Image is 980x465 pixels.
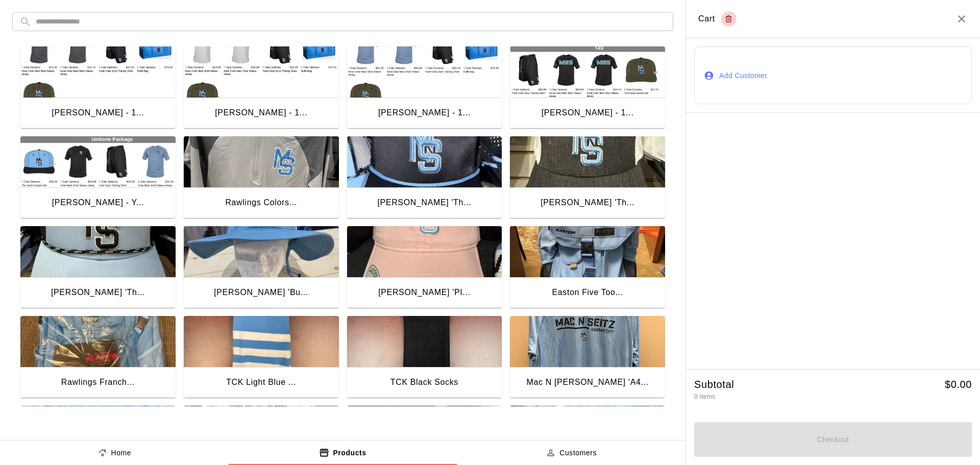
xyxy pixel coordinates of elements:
button: Mac N Seitz - 14U Fall Uniform[PERSON_NAME] - 1... [510,46,665,130]
button: Mac N Seitz - Youth Uniform (Fall)[PERSON_NAME] - Y... [20,136,176,220]
button: Mac N Seitz - 17U Fall Uniform[PERSON_NAME] - 1... [20,46,176,130]
img: Mac N Seitz 'The Game' Blue Rope Trucker [20,226,176,277]
img: Mac N Seitz 'PINK' The Game Hat [347,226,502,277]
div: Easton Five Too... [552,286,623,299]
div: [PERSON_NAME] - 1... [215,106,307,119]
div: TCK Light Blue ... [226,376,296,389]
p: Home [111,448,132,458]
img: Rawlings Strength T-Shirt [184,406,339,457]
div: Cart [698,11,737,27]
img: Rawlings Short Sleeve Cage Jacket [347,406,502,457]
div: [PERSON_NAME] 'PI... [378,286,470,299]
button: Close [955,13,968,25]
div: [PERSON_NAME] - 1... [378,106,471,119]
button: Rawlings Franchise 2 BackpackRawlings Franch... [20,316,176,400]
div: [PERSON_NAME] - 1... [52,106,144,119]
div: [PERSON_NAME] 'Th... [541,196,634,209]
div: Mac N [PERSON_NAME] 'A4... [526,376,648,389]
button: Mac N Seitz - 16U Fall Uniform[PERSON_NAME] - 1... [184,46,339,130]
button: Empty cart [721,11,737,27]
div: TCK Black Socks [390,376,458,389]
img: Rawlings Hoodie - Adult & Youth [510,406,665,457]
h5: Subtotal [694,378,734,391]
button: Easton Five Tool Phenom Rolling BagEaston Five Too... [510,226,665,310]
button: TCK Light Blue Socks w/ StripesTCK Light Blue ... [184,316,339,400]
img: Mac N Seitz - 15U Fall Uniform [347,46,502,97]
h5: $ 0.00 [945,378,972,391]
button: Mac N Seitz 'The Game' Neoprene Rope Trucker[PERSON_NAME] 'Th... [347,136,502,220]
div: Rawlings Colors... [225,196,297,209]
button: Mac N Seitz 'The Game' Graphite Trucker[PERSON_NAME] 'Th... [510,136,665,220]
div: [PERSON_NAME] - 1... [542,106,634,119]
button: TCK Black SocksTCK Black Socks [347,316,502,400]
div: [PERSON_NAME] 'Bu... [214,286,308,299]
div: [PERSON_NAME] 'Th... [377,196,471,209]
img: Mac N Seitz - 17U Fall Uniform [20,46,176,97]
img: Rawlings Franchise 2 Backpack [20,316,176,367]
div: Rawlings Franch... [61,376,135,389]
p: Customers [559,448,597,458]
img: Mac N Seitz - 14U Fall Uniform [510,46,665,97]
button: Rawlings Colorsync Long Sleeve - GrayRawlings Colors... [184,136,339,220]
img: Mac N Seitz - Youth Uniform (Fall) [20,136,176,187]
button: Mac N Seitz 'Bucket' Hat (Black/Blue)[PERSON_NAME] 'Bu... [184,226,339,310]
span: 0 items [694,393,715,400]
img: Mac N Seitz 'Bucket' Hat (Black/Blue) [184,226,339,277]
button: Mac N Seitz 'The Game' Blue Rope Trucker[PERSON_NAME] 'Th... [20,226,176,310]
img: Mac N Seitz 'The Game' Graphite Trucker [510,136,665,187]
button: Add Customer [694,46,972,104]
img: Easton Five Tool Phenom Rolling Bag [510,226,665,277]
button: Mac N Seitz 'A4' Lightweight HoodieMac N [PERSON_NAME] 'A4... [510,316,665,400]
div: [PERSON_NAME] 'Th... [51,286,145,299]
button: Mac N Seitz 'PINK' The Game Hat[PERSON_NAME] 'PI... [347,226,502,310]
img: Mac N Seitz - 16U Fall Uniform [184,46,339,97]
p: Products [333,448,366,458]
img: Mac N Seitz 'A4' Lightweight Hoodie [510,316,665,367]
img: TCK Light Blue Socks w/ Stripes [184,316,339,367]
button: Mac N Seitz - 15U Fall Uniform[PERSON_NAME] - 1... [347,46,502,130]
img: Rawlings Colorsync Long Sleeve - Gray [184,136,339,187]
img: TCK Black Socks [347,316,502,367]
img: Mac N Seitz 'The Game' Neoprene Rope Trucker [347,136,502,187]
div: [PERSON_NAME] - Y... [52,196,144,209]
img: Rawlings MNS Baseball T-Shirt [20,406,176,457]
